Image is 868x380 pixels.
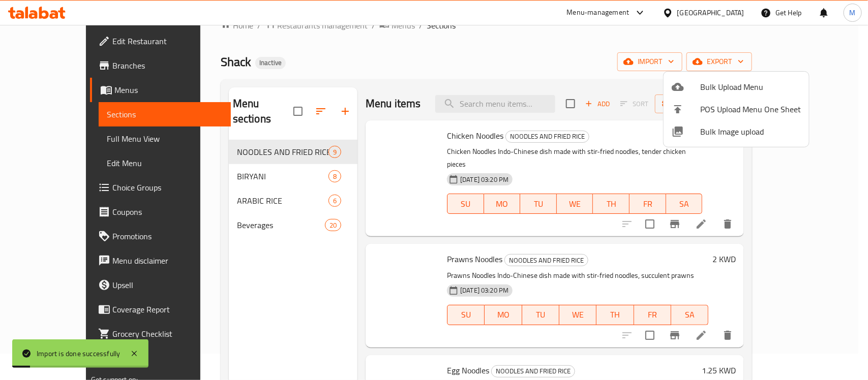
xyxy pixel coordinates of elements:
span: POS Upload Menu One Sheet [700,103,801,115]
span: Bulk Upload Menu [700,81,801,93]
li: Upload bulk menu [664,76,809,98]
li: POS Upload Menu One Sheet [664,98,809,120]
span: Bulk Image upload [700,125,801,138]
div: Import is done successfully [37,348,120,359]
